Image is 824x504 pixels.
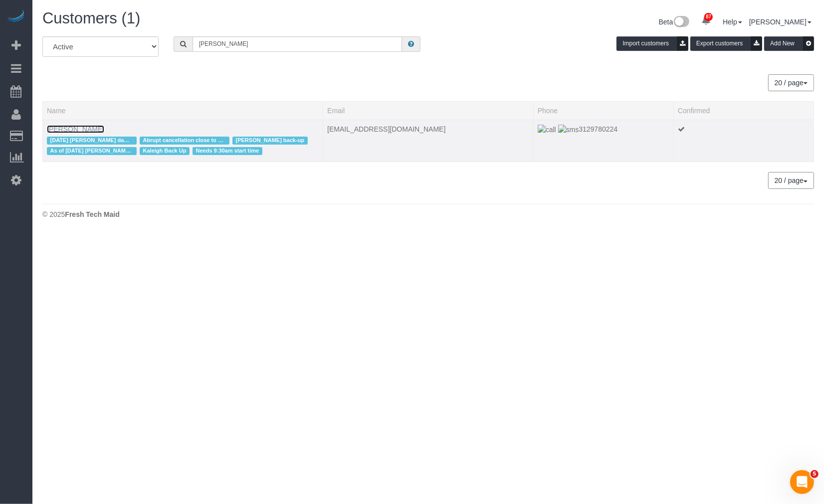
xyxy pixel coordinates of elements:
img: sms [558,125,579,135]
th: Confirmed [673,101,814,120]
th: Email [323,101,534,120]
span: 5 [811,470,819,478]
img: New interface [673,16,689,29]
th: Phone [533,101,673,120]
td: Email [323,120,534,162]
span: As of [DATE] [PERSON_NAME] Primary as client requested [47,147,137,155]
nav: Pagination navigation [769,172,814,189]
td: Name [43,120,323,162]
td: Phone [533,120,673,162]
a: Help [723,18,742,26]
a: [PERSON_NAME] [47,125,104,133]
button: 20 / page [768,74,814,91]
button: Import customers [617,36,688,51]
img: call [538,125,556,135]
span: Needs 9:30am start time [193,147,262,155]
div: © 2025 [42,209,814,219]
span: 87 [704,13,713,21]
img: Automaid Logo [6,10,26,24]
a: 87 [696,10,716,32]
button: 20 / page [768,172,814,189]
button: Add New [764,36,814,51]
span: [DATE] [PERSON_NAME] damaged her poster-credited $35 to her next cleaning [DATE] [47,137,137,145]
input: Search customers ... [193,36,403,52]
div: Tags [47,134,319,158]
button: Export customers [690,36,762,51]
span: 3129780224 [538,125,618,133]
strong: Fresh Tech Maid [65,210,119,218]
span: Kaleigh Back Up [140,147,190,155]
a: Beta [659,18,690,26]
nav: Pagination navigation [769,74,814,91]
span: [PERSON_NAME] back-up [232,137,308,145]
th: Name [43,101,323,120]
iframe: Intercom live chat [790,470,814,494]
td: Confirmed [673,120,814,162]
span: Customers (1) [42,9,140,27]
span: Abrupt cancellation close to 48 hrs on [DATE] [140,137,229,145]
a: [PERSON_NAME] [749,18,812,26]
